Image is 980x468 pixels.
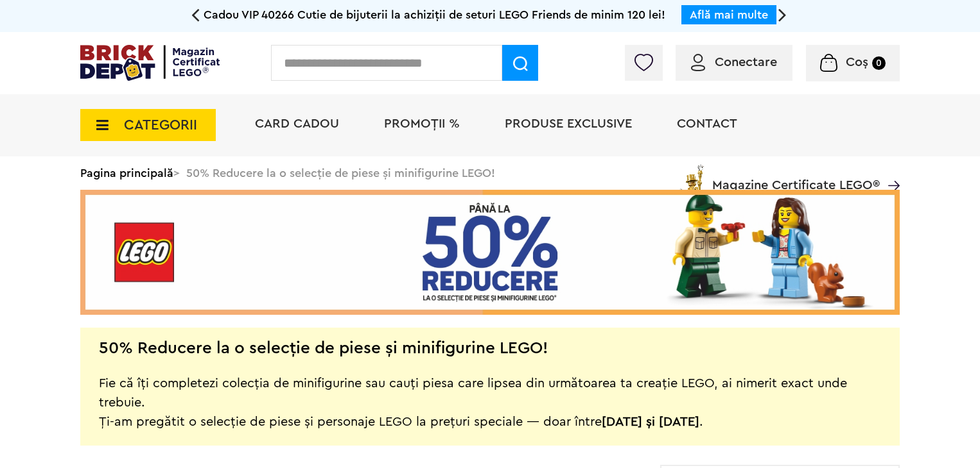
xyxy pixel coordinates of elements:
[872,56,886,70] small: 0
[204,9,665,21] span: Cadou VIP 40266 Cutie de bijuterii la achiziții de seturi LEGO Friends de minim 120 lei!
[880,162,900,175] a: Magazine Certificate LEGO®
[712,162,880,192] span: Magazine Certificate LEGO®
[715,56,777,69] span: Conectare
[384,117,460,130] a: PROMOȚII %
[124,118,197,132] span: CATEGORII
[80,190,900,315] img: Landing page banner
[99,355,881,431] div: Fie că îți completezi colecția de minifigurine sau cauți piesa care lipsea din următoarea ta crea...
[505,117,632,130] a: Produse exclusive
[602,415,699,428] strong: [DATE] și [DATE]
[255,117,339,130] a: Card Cadou
[690,9,768,21] a: Află mai multe
[677,117,737,130] a: Contact
[99,342,548,355] h2: 50% Reducere la o selecție de piese și minifigurine LEGO!
[691,56,777,69] a: Conectare
[846,56,868,69] span: Coș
